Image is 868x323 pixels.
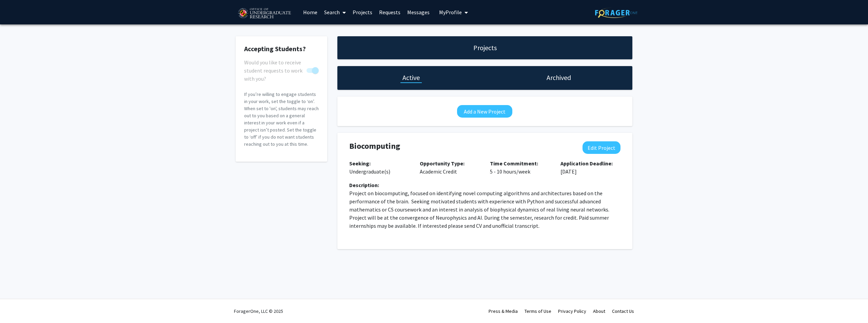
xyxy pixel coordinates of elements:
a: Messages [404,0,433,24]
p: If you’re willing to engage students in your work, set the toggle to ‘on’. When set to 'on', stud... [244,91,319,148]
button: Edit Project [583,141,620,154]
a: Home [300,0,321,24]
div: Description: [349,181,620,189]
iframe: Chat [5,292,29,318]
p: 5 - 10 hours/week [490,159,550,176]
a: About [593,308,605,314]
a: Press & Media [489,308,518,314]
div: ForagerOne, LLC © 2025 [234,299,283,323]
img: University of Maryland Logo [236,5,293,22]
b: Application Deadline: [560,160,613,167]
h2: Accepting Students? [244,45,319,53]
div: You cannot turn this off while you have active projects. [244,58,319,75]
a: Projects [349,0,376,24]
a: Contact Us [612,308,634,314]
a: Requests [376,0,404,24]
h1: Projects [473,43,497,53]
a: Search [321,0,349,24]
p: [DATE] [560,159,621,176]
button: Add a New Project [457,105,512,118]
h1: Active [402,73,420,82]
span: My Profile [439,9,462,16]
b: Time Commitment: [490,160,538,167]
a: Privacy Policy [558,308,586,314]
span: Would you like to receive student requests to work with you? [244,58,304,83]
h4: Biocomputing [349,141,572,151]
b: Opportunity Type: [420,160,465,167]
p: Academic Credit [420,159,480,176]
b: Seeking: [349,160,371,167]
a: Terms of Use [525,308,551,314]
img: ForagerOne Logo [595,7,637,18]
p: Project on biocomputing, focused on identifying novel computing algorithms and architectures base... [349,189,620,230]
p: Undergraduate(s) [349,159,410,176]
h1: Archived [547,73,571,82]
